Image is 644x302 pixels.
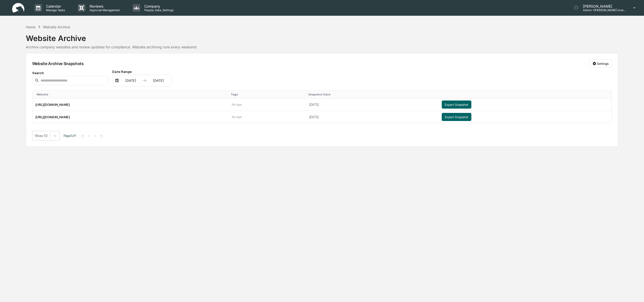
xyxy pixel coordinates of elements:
div: Search [32,71,108,75]
td: [URL][DOMAIN_NAME] [32,98,229,111]
td: [DATE] [306,98,438,111]
button: Export Snapshot [442,113,471,121]
p: Reviews [86,4,123,8]
div: Date Range [112,70,172,74]
p: Admin • [PERSON_NAME] Investment Advisory [579,8,626,12]
p: Calendar [42,4,68,8]
img: calendar [115,78,119,83]
button: Export Snapshot [442,100,471,109]
div: Website Archive [26,30,618,43]
button: > [92,133,97,138]
div: Toggle SortBy [231,93,304,96]
p: [PERSON_NAME] [579,4,626,8]
td: [DATE] [306,111,438,123]
button: < [87,133,92,138]
div: [DATE] [120,78,142,83]
img: logo [12,3,24,13]
div: Archive company websites and review updates for compliance. Website archiving runs every weekend [26,45,618,49]
span: No tags [232,103,241,106]
button: >| [98,133,104,138]
p: Company [140,4,176,8]
p: Manage Tasks [42,8,68,12]
span: No tags [232,115,241,119]
div: [DATE] [148,78,169,83]
div: Website Archive [43,25,70,29]
p: Approval Management [86,8,123,12]
div: Toggle SortBy [36,93,227,96]
button: Settings [589,59,612,68]
td: [URL][DOMAIN_NAME] [32,111,229,123]
div: Home [26,25,35,29]
div: Toggle SortBy [308,93,436,96]
span: Page 1 of 1 [64,134,76,138]
img: arrow right [143,78,147,83]
p: People, Data, Settings [140,8,176,12]
button: |< [80,133,86,138]
div: Website Archive Snapshots [32,61,84,66]
div: Toggle SortBy [443,93,610,96]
